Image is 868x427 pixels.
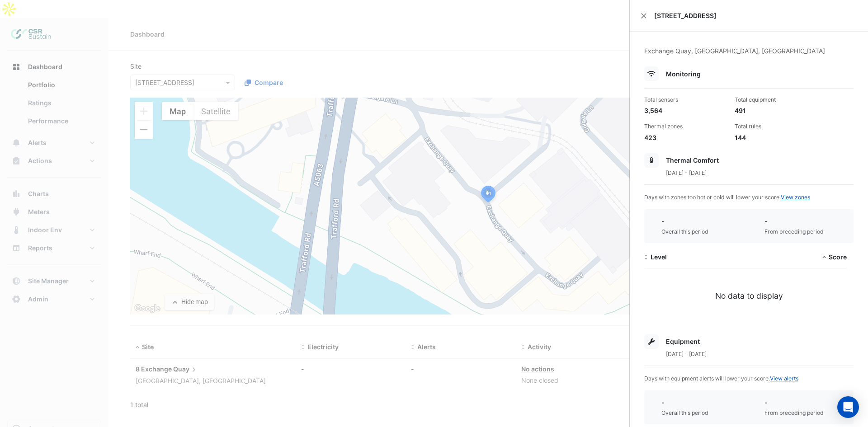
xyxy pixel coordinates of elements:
[764,228,824,236] div: From preceding period
[666,169,707,176] span: [DATE] - [DATE]
[644,194,810,201] span: Days with zones too hot or cold will lower your score.
[644,96,727,104] div: Total sensors
[661,228,708,236] div: Overall this period
[829,253,847,261] span: Score
[644,122,727,131] div: Thermal zones
[735,106,818,115] div: 491
[661,216,708,226] div: -
[644,133,727,142] div: 423
[644,290,854,302] div: No data to display
[654,11,857,20] span: [STREET_ADDRESS]
[781,194,810,201] a: View zones
[770,375,798,382] a: View alerts
[641,13,647,19] button: Close
[661,398,708,407] div: -
[666,70,701,78] span: Monitoring
[666,351,707,357] span: [DATE] - [DATE]
[644,106,727,115] div: 3,564
[644,375,798,382] span: Days with equipment alerts will lower your score.
[837,396,859,418] div: Open Intercom Messenger
[666,156,719,164] span: Thermal Comfort
[735,96,818,104] div: Total equipment
[764,398,824,407] div: -
[651,253,667,261] span: Level
[666,338,700,345] span: Equipment
[661,409,708,417] div: Overall this period
[644,46,854,66] div: Exchange Quay, [GEOGRAPHIC_DATA], [GEOGRAPHIC_DATA]
[735,133,818,142] div: 144
[764,409,824,417] div: From preceding period
[764,216,824,226] div: -
[735,122,818,131] div: Total rules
